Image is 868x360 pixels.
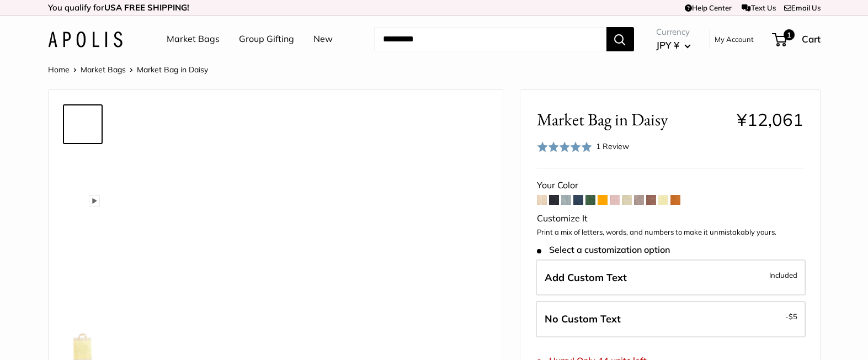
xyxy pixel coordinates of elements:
[545,271,627,284] span: Add Custom Text
[537,210,803,227] div: Customize It
[769,268,797,282] span: Included
[537,109,728,130] span: Market Bag in Daisy
[545,313,621,325] span: No Custom Text
[656,36,691,54] button: JPY ¥
[742,3,775,12] a: Text Us
[784,3,821,12] a: Email Us
[48,62,208,77] nav: Breadcrumb
[789,312,797,321] span: $5
[715,33,754,46] a: My Account
[239,31,294,47] a: Group Gifting
[63,104,103,144] a: Market Bag in Daisy
[63,237,103,277] a: Market Bag in Daisy
[63,193,103,232] a: Market Bag in Daisy
[104,2,189,13] strong: USA FREE SHIPPING!
[656,24,691,40] span: Currency
[63,281,103,321] a: Market Bag in Daisy
[536,301,806,337] label: Leave Blank
[81,65,126,75] a: Market Bags
[167,31,220,47] a: Market Bags
[785,310,797,323] span: -
[48,31,123,47] img: Apolis
[536,260,806,296] label: Add Custom Text
[685,3,732,12] a: Help Center
[313,31,333,47] a: New
[48,65,70,75] a: Home
[773,30,821,48] a: 1 Cart
[537,245,670,255] span: Select a customization option
[783,29,794,40] span: 1
[537,177,803,194] div: Your Color
[737,109,803,130] span: ¥12,061
[802,33,821,45] span: Cart
[137,65,208,75] span: Market Bag in Daisy
[596,141,629,151] span: 1 Review
[374,27,606,51] input: Search...
[656,39,679,51] span: JPY ¥
[606,27,634,51] button: Search
[63,149,103,188] a: description_The Original Market Bag in Daisy
[537,227,803,238] p: Print a mix of letters, words, and numbers to make it unmistakably yours.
